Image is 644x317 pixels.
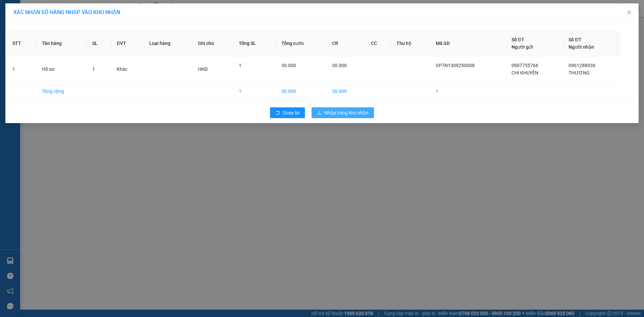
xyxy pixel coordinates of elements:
[193,31,233,56] th: Ghi chú
[430,31,506,56] th: Mã GD
[13,9,120,15] span: XÁC NHẬN SỐ HÀNG NHẬP VÀO KHO NHẬN
[111,56,144,82] td: Khác
[569,44,594,50] span: Người nhận
[391,31,430,56] th: Thu hộ
[512,44,533,50] span: Người gửi
[569,63,595,68] span: 0961288936
[7,31,37,56] th: STT
[312,107,374,118] button: downloadNhập hàng kho nhận
[275,110,280,116] span: rollback
[63,25,280,33] li: Hotline: 1900 8153
[512,63,538,68] span: 0907755766
[627,10,632,15] span: close
[233,31,276,56] th: Tổng SL
[327,82,366,101] td: 30.000
[239,63,241,68] span: 1
[569,70,590,75] span: THƯƠNG
[512,70,538,75] span: CHI KHUYÊN
[92,66,95,72] span: 1
[198,66,208,72] span: HKĐ
[281,63,296,68] span: 30.000
[144,31,193,56] th: Loại hàng
[63,16,280,25] li: [STREET_ADDRESS][PERSON_NAME]. [GEOGRAPHIC_DATA], Tỉnh [GEOGRAPHIC_DATA]
[8,8,42,42] img: logo.jpg
[620,3,639,22] button: Close
[276,31,327,56] th: Tổng cước
[317,110,322,116] span: download
[37,31,87,56] th: Tên hàng
[332,63,347,68] span: 30.000
[327,31,366,56] th: CR
[7,56,37,82] td: 1
[569,37,581,42] span: Số ĐT
[512,37,524,42] span: Số ĐT
[233,82,276,101] td: 1
[430,82,506,101] td: 1
[8,49,77,60] b: GỬI : PV Vincom
[37,56,87,82] td: Hồ sơ
[324,109,369,116] span: Nhập hàng kho nhận
[436,63,475,68] span: VPTN1309250008
[366,31,391,56] th: CC
[276,82,327,101] td: 30.000
[283,109,300,116] span: Quay lại
[270,107,305,118] button: rollbackQuay lại
[87,31,111,56] th: SL
[37,82,87,101] td: Tổng cộng
[111,31,144,56] th: ĐVT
